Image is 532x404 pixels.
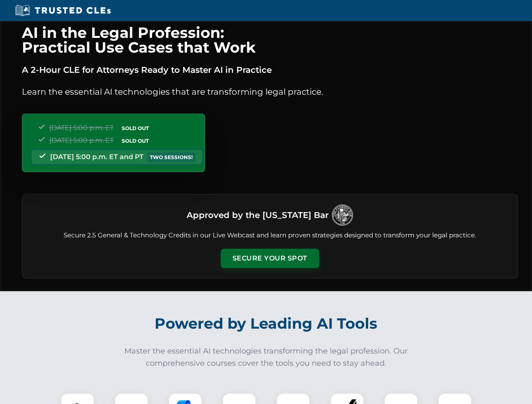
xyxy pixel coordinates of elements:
span: [DATE] 5:00 p.m. ET [49,124,114,132]
h2: Powered by Leading AI Tools [33,309,500,338]
span: SOLD OUT [119,136,152,145]
img: Trusted CLEs [13,4,113,17]
p: Master the essential AI technologies transforming the legal profession. Our comprehensive courses... [119,345,414,369]
p: A 2-Hour CLE for Attorneys Ready to Master AI in Practice [22,63,518,77]
span: [DATE] 5:00 p.m. ET [49,136,114,144]
p: Learn the essential AI technologies that are transforming legal practice. [22,85,518,98]
span: SOLD OUT [119,124,152,133]
h3: Approved by the [US_STATE] Bar [187,207,329,223]
p: Secure 2.5 General & Technology Credits in our Live Webcast and learn proven strategies designed ... [32,231,508,240]
h1: AI in the Legal Profession: Practical Use Cases that Work [22,25,518,55]
button: Secure Your Spot [221,249,319,268]
img: Logo [332,205,353,226]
